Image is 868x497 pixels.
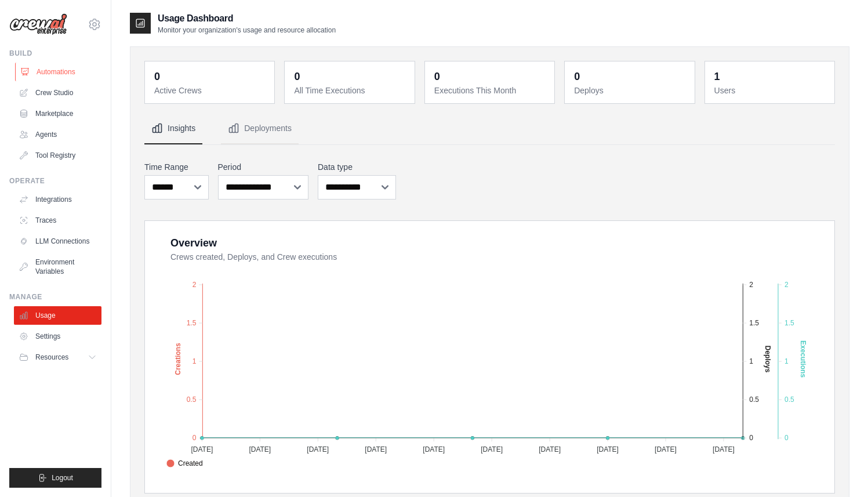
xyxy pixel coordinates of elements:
tspan: [DATE] [191,445,213,454]
dt: Crews created, Deploys, and Crew executions [170,251,820,263]
tspan: [DATE] [423,445,445,454]
tspan: 2 [749,281,753,289]
div: Operate [9,176,101,186]
dt: Active Crews [154,85,267,96]
dt: All Time Executions [294,85,407,96]
tspan: 2 [193,281,197,289]
tspan: [DATE] [307,445,329,454]
a: Integrations [14,190,101,209]
tspan: [DATE] [597,445,619,454]
label: Data type [318,161,396,173]
button: Insights [144,113,202,144]
text: Executions [799,340,807,378]
a: Usage [14,306,101,325]
p: Monitor your organization's usage and resource allocation [158,26,336,35]
div: Manage [9,292,101,302]
div: Build [9,49,101,58]
div: 0 [294,68,300,85]
text: Deploys [764,346,772,373]
tspan: 0.5 [187,396,197,404]
text: Creations [174,343,182,375]
nav: Tabs [144,113,835,144]
tspan: [DATE] [481,445,503,454]
a: Marketplace [14,104,101,123]
a: Crew Studio [14,84,101,102]
button: Logout [9,468,101,488]
tspan: 0 [749,434,753,442]
tspan: [DATE] [249,445,271,454]
span: Resources [35,353,68,362]
tspan: 1 [749,357,753,365]
tspan: [DATE] [539,445,561,454]
tspan: 0.5 [785,396,794,404]
tspan: 1.5 [749,319,759,327]
tspan: [DATE] [655,445,677,454]
label: Period [218,161,309,173]
dt: Users [714,85,827,96]
dt: Executions This Month [434,85,547,96]
a: Agents [14,125,101,144]
dt: Deploys [574,85,687,96]
img: Logo [9,13,67,35]
label: Time Range [144,161,209,173]
tspan: 1.5 [187,319,197,327]
a: LLM Connections [14,232,101,251]
div: Overview [170,235,217,251]
div: 1 [714,68,720,85]
tspan: 0.5 [749,396,759,404]
tspan: 0 [785,434,789,442]
tspan: [DATE] [365,445,387,454]
tspan: 2 [785,281,789,289]
a: Tool Registry [14,146,101,165]
button: Deployments [221,113,299,144]
a: Automations [15,63,103,81]
tspan: 1.5 [785,319,794,327]
div: 0 [434,68,440,85]
span: Created [166,458,203,469]
div: 0 [154,68,160,85]
span: Logout [52,473,73,483]
tspan: 0 [193,434,197,442]
div: 0 [574,68,580,85]
tspan: [DATE] [713,445,735,454]
tspan: 1 [785,357,789,365]
a: Environment Variables [14,253,101,281]
a: Settings [14,327,101,346]
tspan: 1 [193,357,197,365]
button: Resources [14,348,101,367]
a: Traces [14,211,101,230]
h2: Usage Dashboard [158,12,336,26]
